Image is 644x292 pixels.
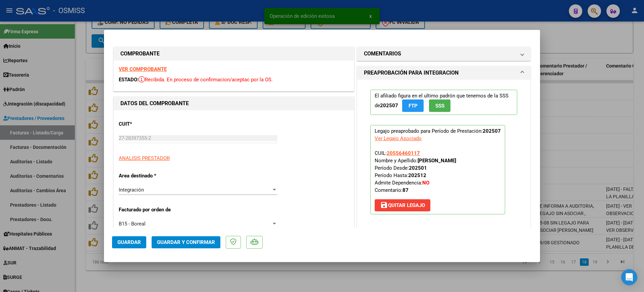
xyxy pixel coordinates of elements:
[370,90,517,115] p: El afiliado figura en el ultimo padrón que tenemos de la SSS de
[119,187,144,193] span: Integración
[380,102,398,109] strong: 202507
[119,155,170,161] span: ANALISIS PRESTADOR
[157,239,215,245] span: Guardar y Confirmar
[139,77,273,83] span: Recibida. En proceso de confirmacion/aceptac por la OS.
[408,172,426,178] strong: 202512
[402,187,409,193] strong: 87
[429,99,450,112] button: SSS
[357,66,530,80] mat-expansion-panel-header: PREAPROBACIÓN PARA INTEGRACION
[422,180,429,186] strong: NO
[380,202,425,208] span: Quitar Legajo
[380,201,388,209] mat-icon: save
[375,199,430,211] button: Quitar Legajo
[119,120,188,128] p: CUIT
[418,158,456,164] strong: [PERSON_NAME]
[119,206,188,214] p: Facturado por orden de
[120,100,189,107] strong: DATOS DEL COMPROBANTE
[364,50,401,58] h1: COMENTARIOS
[152,236,220,248] button: Guardar y Confirmar
[409,103,418,109] span: FTP
[375,135,422,142] div: Ver Legajo Asociado
[120,50,160,57] strong: COMPROBANTE
[357,47,530,60] mat-expansion-panel-header: COMENTARIOS
[364,69,459,77] h1: PREAPROBACIÓN PARA INTEGRACION
[435,103,444,109] span: SSS
[119,172,188,180] p: Area destinado *
[375,150,456,193] span: CUIL: Nombre y Apellido: Período Desde: Período Hasta: Admite Dependencia:
[117,239,141,245] span: Guardar
[119,221,146,227] span: B15 - Boreal
[112,236,146,248] button: Guardar
[119,66,167,72] a: VER COMPROBANTE
[409,165,427,171] strong: 202501
[621,269,637,285] div: Open Intercom Messenger
[370,125,505,214] p: Legajo preaprobado para Período de Prestación:
[119,77,139,83] span: ESTADO:
[375,187,409,193] span: Comentario:
[402,99,424,112] button: FTP
[387,150,420,156] span: 20556460117
[357,80,530,230] div: PREAPROBACIÓN PARA INTEGRACION
[483,128,501,134] strong: 202507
